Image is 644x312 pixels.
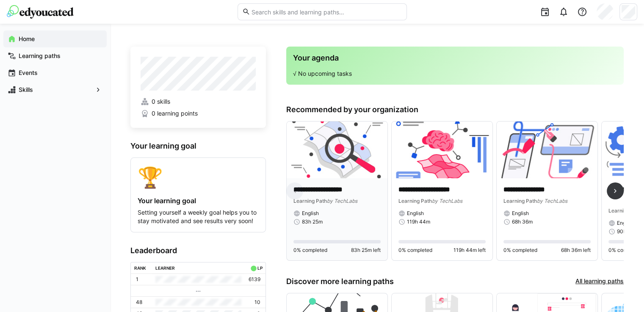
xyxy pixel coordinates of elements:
div: Rank [134,265,146,271]
span: 83h 25m [302,218,323,225]
span: 0% completed [293,247,327,254]
span: Learning Path [503,198,537,204]
div: LP [257,265,262,271]
span: by TechLabs [327,198,357,204]
p: 6139 [249,276,260,283]
span: 68h 36m [512,218,533,225]
span: 119h 44m [407,218,430,225]
span: 90h 9m [617,228,635,235]
span: 83h 25m left [351,247,381,254]
img: image [287,121,387,178]
input: Search skills and learning paths… [250,8,402,16]
span: 0% completed [398,247,432,254]
span: Learning Path [608,207,642,214]
p: √ No upcoming tasks [293,69,617,78]
p: 10 [254,299,260,306]
div: 🏆 [138,165,259,190]
p: 1 [136,276,138,283]
span: Learning Path [398,198,432,204]
h3: Discover more learning paths [286,277,394,286]
h3: Recommended by your organization [286,105,624,114]
a: 0 skills [141,97,256,106]
p: Setting yourself a weekly goal helps you to stay motivated and see results very soon! [138,208,259,225]
a: All learning paths [575,277,624,286]
img: image [392,121,492,178]
span: 119h 44m left [453,247,486,254]
span: 0 skills [152,97,170,106]
h3: Your learning goal [130,141,266,151]
h3: Leaderboard [130,246,266,255]
h4: Your learning goal [138,196,259,205]
span: English [512,210,529,217]
span: by TechLabs [537,198,567,204]
span: 0% completed [503,247,537,254]
span: 0% completed [608,247,642,254]
span: by TechLabs [432,198,462,204]
span: 68h 36m left [561,247,591,254]
span: English [302,210,319,217]
span: English [617,220,634,226]
h3: Your agenda [293,53,617,63]
span: English [407,210,424,217]
p: 48 [136,299,142,306]
span: 0 learning points [152,109,198,118]
img: image [497,121,597,178]
div: Learner [155,265,175,271]
span: Learning Path [293,198,327,204]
